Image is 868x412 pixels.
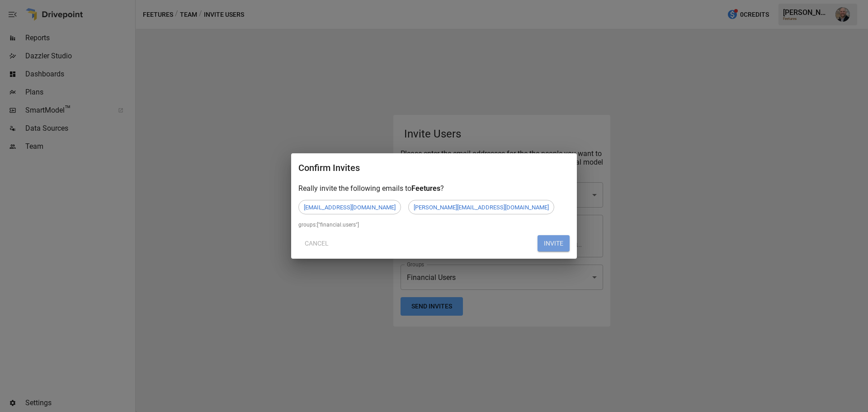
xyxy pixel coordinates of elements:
span: [PERSON_NAME][EMAIL_ADDRESS][DOMAIN_NAME] [409,204,554,211]
h2: Confirm Invites [298,161,570,184]
span: [EMAIL_ADDRESS][DOMAIN_NAME] [299,204,401,211]
button: Cancel [298,235,335,251]
button: INVITE [538,235,570,251]
div: groups: ["financial.users"] [298,222,570,228]
span: Feetures [411,184,440,193]
div: Really invite the following emails to ? [298,184,570,193]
